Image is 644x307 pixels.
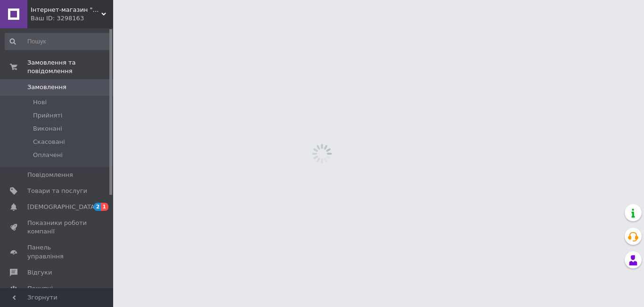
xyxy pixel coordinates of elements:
span: Покупці [27,284,53,293]
span: Скасовані [33,138,65,146]
span: Панель управління [27,243,87,260]
span: Виконані [33,124,62,133]
span: Відгуки [27,268,52,277]
span: Замовлення [27,83,66,91]
span: Прийняті [33,111,62,120]
input: Пошук [5,33,111,50]
span: Нові [33,98,47,107]
span: 2 [94,203,101,211]
span: 1 [101,203,108,211]
span: Показники роботи компанії [27,219,87,236]
span: [DEMOGRAPHIC_DATA] [27,203,97,211]
span: Замовлення та повідомлення [27,58,113,75]
span: Інтернет-магазин "Центр Дезінфекції" [31,6,101,14]
div: Ваш ID: 3298163 [31,14,113,23]
span: Оплачені [33,151,63,159]
span: Повідомлення [27,171,73,179]
span: Товари та послуги [27,187,87,195]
